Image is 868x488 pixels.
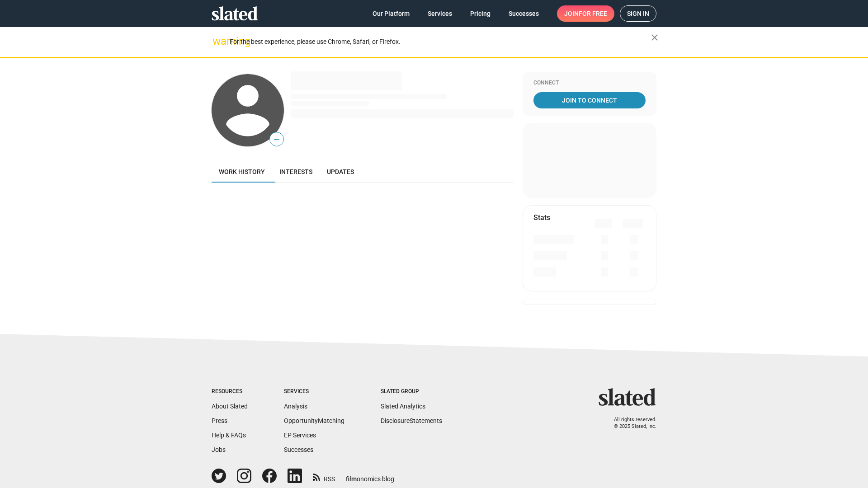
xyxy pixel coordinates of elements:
a: Services [420,5,459,22]
div: For the best experience, please use Chrome, Safari, or Firefox. [230,36,651,48]
span: Services [428,5,452,22]
span: Successes [509,5,539,22]
span: Updates [327,168,354,175]
span: Join [564,5,607,22]
a: Analysis [284,403,307,410]
a: Successes [284,446,313,453]
span: Pricing [470,5,491,22]
a: Joinfor free [557,5,614,22]
mat-icon: close [649,32,660,43]
a: Join To Connect [533,92,646,108]
a: OpportunityMatching [284,417,344,424]
a: About Slated [212,403,248,410]
a: Work history [212,161,272,183]
a: Pricing [463,5,498,22]
a: Sign in [620,5,656,22]
span: Sign in [627,6,649,21]
mat-icon: warning [212,36,223,47]
a: Press [212,417,227,424]
a: Help & FAQs [212,432,246,439]
span: Interests [279,168,312,175]
a: Updates [320,161,361,183]
div: Services [284,388,344,395]
span: Work history [219,168,265,175]
div: Connect [533,80,646,87]
a: Jobs [212,446,226,453]
span: Our Platform [373,5,410,22]
a: RSS [313,469,335,483]
a: filmonomics blog [346,468,394,483]
div: Slated Group [381,388,442,395]
a: Slated Analytics [381,403,425,410]
span: Join To Connect [535,92,644,108]
a: Our Platform [365,5,417,22]
a: DisclosureStatements [381,417,442,424]
span: — [270,134,283,145]
a: Successes [501,5,546,22]
mat-card-title: Stats [533,213,550,222]
a: EP Services [284,432,316,439]
a: Interests [272,161,320,183]
span: film [346,475,357,483]
span: for free [579,5,607,22]
p: All rights reserved. © 2025 Slated, Inc. [604,417,656,430]
div: Resources [212,388,248,395]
